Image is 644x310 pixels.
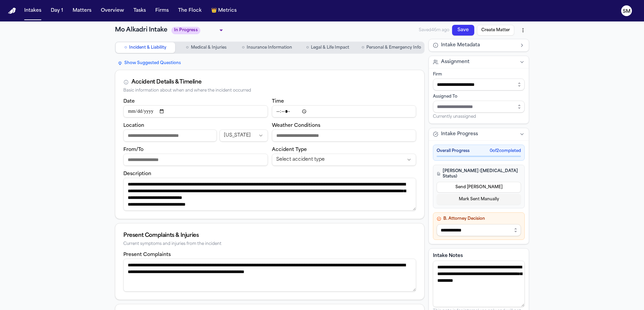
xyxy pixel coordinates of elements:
span: Personal & Emergency Info [366,45,421,50]
button: Go to Legal & Life Impact [298,42,358,53]
label: Location [123,123,144,128]
button: Matters [70,5,94,17]
div: Firm [433,72,525,77]
button: Send [PERSON_NAME] [437,182,521,193]
span: Assignment [441,59,470,65]
div: Present Complaints & Injuries [123,231,416,240]
span: In Progress [171,27,200,34]
label: Accident Type [272,147,307,152]
button: Assignment [429,56,529,68]
button: Intake Metadata [429,39,529,51]
span: Legal & Life Impact [311,45,349,50]
span: crown [211,7,217,14]
span: Metrics [218,7,237,14]
span: Medical & Injuries [191,45,227,50]
div: Basic information about when and where the incident occurred [123,88,416,93]
span: ○ [362,44,364,51]
h4: [PERSON_NAME] ([MEDICAL_DATA] Status) [437,168,521,179]
button: Overview [98,5,127,17]
span: ○ [186,44,189,51]
h4: B. Attorney Decision [437,216,521,221]
input: Incident location [123,130,217,142]
span: Overall Progress [437,148,470,154]
button: Go to Insurance Information [237,42,297,53]
input: Incident date [123,105,268,117]
input: Incident time [272,105,416,117]
button: Show Suggested Questions [115,59,184,67]
div: Assigned To [433,94,525,99]
button: Intakes [22,5,44,17]
div: Accident Details & Timeline [131,78,201,86]
label: Time [272,99,284,104]
img: Finch Logo [8,8,16,14]
button: Intake Progress [429,128,529,140]
input: Assign to staff member [433,101,525,113]
span: 0 of 2 completed [490,148,521,154]
button: The Flock [175,5,204,17]
input: From/To destination [123,154,268,166]
span: Intake Metadata [441,42,480,49]
input: Weather conditions [272,130,416,142]
button: Incident state [219,130,268,142]
span: Insurance Information [247,45,292,50]
textarea: Incident description [123,178,416,211]
label: Description [123,171,151,176]
button: crownMetrics [208,5,239,17]
button: More actions [517,24,529,36]
span: ○ [242,44,244,51]
button: Create Matter [477,25,514,36]
a: Home [8,8,16,14]
button: Mark Sent Manually [437,194,521,205]
span: Intake Progress [441,131,478,138]
button: Firms [153,5,171,17]
button: Go to Incident & Liability [116,42,175,53]
button: Save [452,25,474,36]
span: Saved 46m ago [419,28,449,33]
label: From/To [123,147,144,152]
textarea: Intake notes [433,261,525,307]
div: Update intake status [171,25,225,35]
button: Day 1 [48,5,66,17]
h1: Mo Alkadri Intake [115,25,167,35]
button: Tasks [131,5,149,17]
label: Date [123,99,135,104]
span: ○ [124,44,127,51]
label: Intake Notes [433,253,525,259]
button: Go to Medical & Injuries [176,42,236,53]
textarea: Present complaints [123,259,416,292]
span: ○ [306,44,309,51]
div: Current symptoms and injuries from the incident [123,242,416,247]
span: Incident & Liability [129,45,166,50]
label: Present Complaints [123,252,171,257]
span: Currently unassigned [433,114,476,119]
label: Weather Conditions [272,123,320,128]
text: SM [623,9,631,14]
button: Go to Personal & Emergency Info [359,42,424,53]
input: Select firm [433,79,525,91]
